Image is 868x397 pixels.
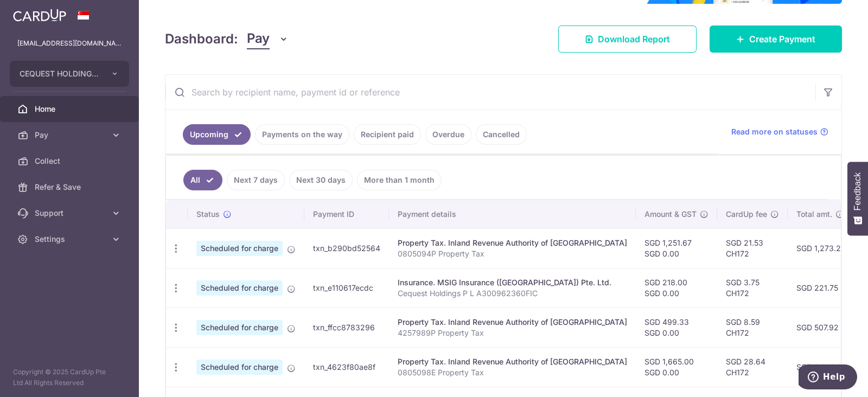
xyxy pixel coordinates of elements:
td: txn_b290bd52564 [304,228,389,268]
td: SGD 1,665.00 SGD 0.00 [636,347,717,387]
td: txn_4623f80ae8f [304,347,389,387]
div: Property Tax. Inland Revenue Authority of [GEOGRAPHIC_DATA] [398,356,627,367]
td: txn_ffcc8783296 [304,308,389,347]
a: Overdue [425,124,471,145]
a: Download Report [558,25,697,53]
td: SGD 3.75 CH172 [717,268,788,308]
p: 4257989P Property Tax [398,328,627,338]
td: SGD 28.64 CH172 [717,347,788,387]
p: 0805098E Property Tax [398,367,627,378]
a: Payments on the way [255,124,349,145]
span: Pay [247,29,270,49]
span: Download Report [598,33,670,46]
div: Insurance. MSIG Insurance ([GEOGRAPHIC_DATA]) Pte. Ltd. [398,277,627,288]
td: SGD 218.00 SGD 0.00 [636,268,717,308]
td: SGD 8.59 CH172 [717,308,788,347]
a: Upcoming [183,124,251,145]
span: Read more on statuses [731,126,818,137]
div: Property Tax. Inland Revenue Authority of [GEOGRAPHIC_DATA] [398,238,627,248]
a: Next 7 days [227,170,285,190]
span: Amount & GST [644,209,697,220]
span: Pay [35,130,106,140]
span: Scheduled for charge [196,320,283,335]
td: SGD 499.33 SGD 0.00 [636,308,717,347]
span: Total amt. [796,209,832,220]
p: 0805094P Property Tax [398,248,627,259]
td: SGD 507.92 [788,308,855,347]
a: Create Payment [710,25,842,53]
td: SGD 1,693.64 [788,347,855,387]
a: Next 30 days [289,170,353,190]
td: SGD 21.53 CH172 [717,228,788,268]
span: Scheduled for charge [196,280,283,296]
span: Home [35,104,106,114]
p: Cequest Holdings P L A300962360FIC [398,288,627,299]
input: Search by recipient name, payment id or reference [165,75,815,110]
td: SGD 1,273.20 [788,228,855,268]
img: CardUp [13,9,66,22]
span: Status [196,209,220,220]
td: SGD 1,251.67 SGD 0.00 [636,228,717,268]
span: Support [35,208,106,219]
span: Scheduled for charge [196,241,283,256]
td: SGD 221.75 [788,268,855,308]
h4: Dashboard: [165,29,238,49]
a: Read more on statuses [731,126,828,137]
div: Property Tax. Inland Revenue Authority of [GEOGRAPHIC_DATA] [398,317,627,328]
p: [EMAIL_ADDRESS][DOMAIN_NAME] [17,38,122,49]
a: All [183,170,222,190]
th: Payment ID [304,200,389,228]
span: Create Payment [749,33,815,46]
span: Feedback [853,172,863,210]
span: Refer & Save [35,182,106,193]
a: Recipient paid [354,124,421,145]
th: Payment details [389,200,636,228]
button: Feedback - Show survey [847,162,868,235]
a: More than 1 month [357,170,442,190]
span: Settings [35,234,106,245]
a: Cancelled [476,124,527,145]
button: Pay [247,29,289,49]
iframe: Opens a widget where you can find more information [799,364,857,392]
span: Scheduled for charge [196,360,283,375]
td: txn_e110617ecdc [304,268,389,308]
span: CEQUEST HOLDINGS PTE. LTD. [20,68,100,79]
button: CEQUEST HOLDINGS PTE. LTD. [10,61,129,87]
span: Collect [35,156,106,167]
span: CardUp fee [726,209,767,220]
